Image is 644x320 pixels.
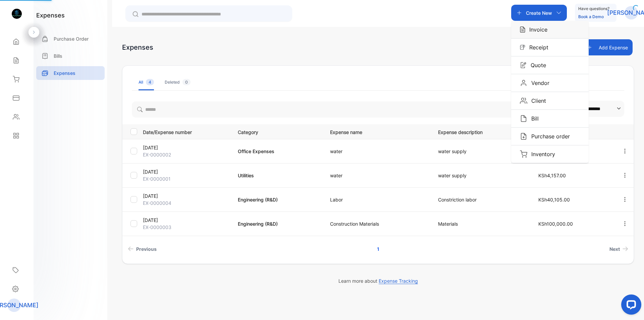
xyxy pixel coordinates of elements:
[525,43,548,51] p: Receipt
[36,66,105,80] a: Expenses
[520,79,527,87] img: Icon
[136,245,157,253] span: Previous
[527,79,549,87] p: Vendor
[143,144,229,151] p: [DATE]
[36,11,65,20] h1: expenses
[330,172,424,179] p: water
[609,245,620,253] span: Next
[527,61,546,69] p: Quote
[527,132,570,140] p: Purchase order
[330,148,424,155] p: water
[578,14,604,19] a: Book a Demo
[143,168,229,175] p: [DATE]
[143,217,229,224] p: [DATE]
[625,5,638,21] button: [PERSON_NAME]
[238,172,316,179] p: Utilities
[616,292,644,320] iframe: LiveChat chat widget
[520,45,525,50] img: Icon
[36,32,105,46] a: Purchase Order
[54,70,75,77] p: Expenses
[36,49,105,63] a: Bills
[578,5,609,12] p: Have questions?
[520,97,527,104] img: Icon
[538,221,573,227] span: KSh100,000.00
[583,39,633,55] button: Add Expense
[527,150,555,158] p: Inventory
[54,35,89,42] p: Purchase Order
[143,151,229,158] p: EX-0000002
[520,150,527,158] img: Icon
[238,148,316,155] p: Office Expenses
[520,62,527,68] img: Icon
[238,127,316,136] p: Category
[12,9,22,19] img: logo
[182,79,191,85] span: 0
[520,115,527,122] img: Icon
[146,79,154,85] span: 4
[511,5,567,21] button: Create NewIconInvoiceIconReceiptIconQuoteIconVendorIconClientIconBillIconPurchase orderIconInventory
[143,224,229,231] p: EX-0000003
[527,97,546,105] p: Client
[525,26,547,34] p: Invoice
[143,127,229,136] p: Date/Expense number
[54,52,62,59] p: Bills
[139,79,154,85] div: All
[607,243,631,255] a: Next page
[330,127,424,136] p: Expense name
[438,220,525,227] p: Materials
[520,133,527,140] img: Icon
[438,148,525,155] p: water supply
[143,199,229,207] p: EX-0000004
[527,115,539,123] p: Bill
[520,26,525,33] img: Icon
[369,243,387,255] a: Page 1 is your current page
[238,220,316,227] p: Engineering (R&D)
[379,278,418,284] span: Expense Tracking
[122,243,634,255] ul: Pagination
[438,196,525,203] p: Constriction labor
[438,127,525,136] p: Expense description
[122,277,634,284] p: Learn more about
[526,9,552,16] p: Create New
[165,79,191,85] div: Deleted
[122,42,153,52] div: Expenses
[125,243,159,255] a: Previous page
[330,196,424,203] p: Labor
[238,196,316,203] p: Engineering (R&D)
[538,197,570,202] span: KSh40,105.00
[438,172,525,179] p: water supply
[538,173,566,178] span: KSh4,157.00
[143,175,229,182] p: EX-0000001
[330,220,424,227] p: Construction Materials
[143,192,229,199] p: [DATE]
